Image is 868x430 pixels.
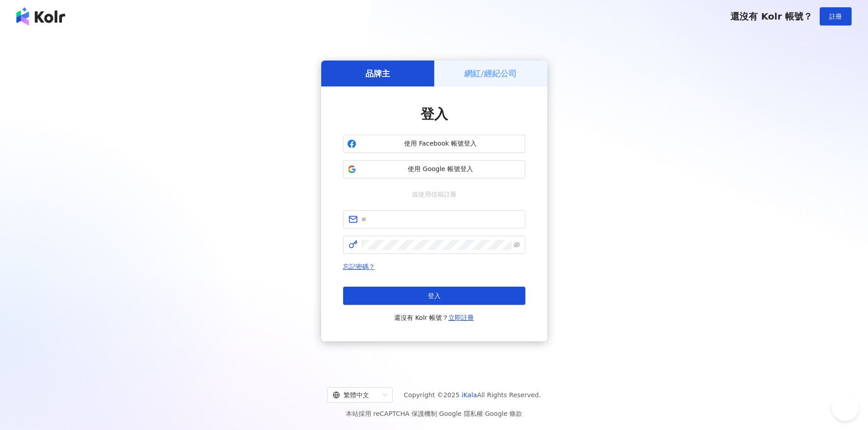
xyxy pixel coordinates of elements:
[16,7,65,25] img: logo
[343,135,525,153] button: 使用 Facebook 帳號登入
[343,160,525,178] button: 使用 Google 帳號登入
[514,242,520,248] span: eye-invisible
[437,410,439,417] span: |
[829,13,842,20] span: 註冊
[448,314,474,321] a: 立即註冊
[421,106,448,122] span: 登入
[365,68,390,79] h5: 品牌主
[832,394,859,421] iframe: Help Scout Beacon - Open
[404,390,541,400] span: Copyright © 2025 All Rights Reserved.
[346,408,522,419] span: 本站採用 reCAPTCHA 保護機制
[485,410,522,417] a: Google 條款
[343,287,525,305] button: 登入
[360,139,521,148] span: 使用 Facebook 帳號登入
[483,410,485,417] span: |
[406,189,463,199] span: 或使用信箱註冊
[428,292,441,299] span: 登入
[333,388,379,402] div: 繁體中文
[462,391,477,399] a: iKala
[464,68,517,79] h5: 網紅/經紀公司
[730,11,812,22] span: 還沒有 Kolr 帳號？
[820,7,852,25] button: 註冊
[439,410,483,417] a: Google 隱私權
[343,263,375,270] a: 忘記密碼？
[394,312,474,323] span: 還沒有 Kolr 帳號？
[360,165,521,174] span: 使用 Google 帳號登入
